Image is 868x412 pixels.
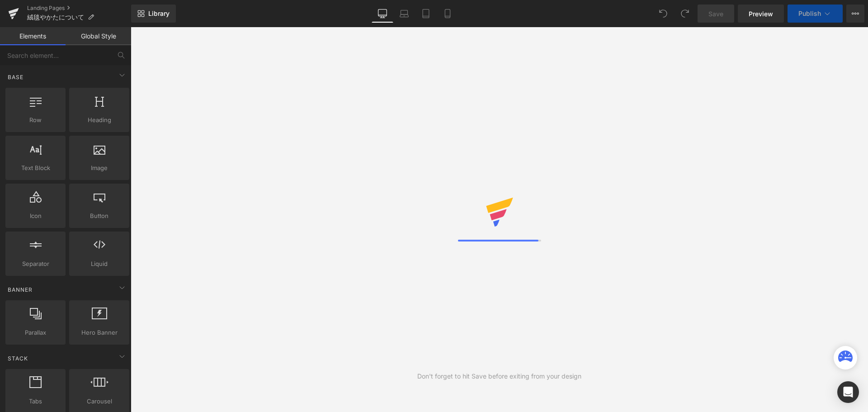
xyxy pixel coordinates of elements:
a: Desktop [372,5,393,23]
a: Global Style [66,27,131,45]
span: Hero Banner [72,328,127,337]
div: Open Intercom Messenger [837,381,859,403]
button: Undo [654,5,672,23]
span: Preview [749,9,773,19]
a: Landing Pages [27,5,131,12]
span: Library [148,9,170,18]
span: Banner [7,285,33,294]
a: Tablet [415,5,437,23]
button: More [846,5,864,23]
span: Publish [798,10,821,17]
span: Stack [7,354,29,363]
span: Tabs [8,397,63,406]
a: Preview [738,5,784,23]
a: Laptop [393,5,415,23]
span: Carousel [72,397,127,406]
span: Text Block [8,163,63,173]
span: Parallax [8,328,63,337]
a: New Library [131,5,176,23]
span: Separator [8,259,63,269]
span: Row [8,115,63,125]
button: Publish [788,5,843,23]
span: Base [7,73,24,81]
div: Don't forget to hit Save before exiting from your design [417,371,581,381]
span: Save [708,9,723,19]
span: Image [72,163,127,173]
a: Mobile [437,5,458,23]
button: Redo [676,5,694,23]
span: 絨毯やかたについて [27,14,84,21]
span: Button [72,211,127,221]
span: Liquid [72,259,127,269]
span: Icon [8,211,63,221]
span: Heading [72,115,127,125]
